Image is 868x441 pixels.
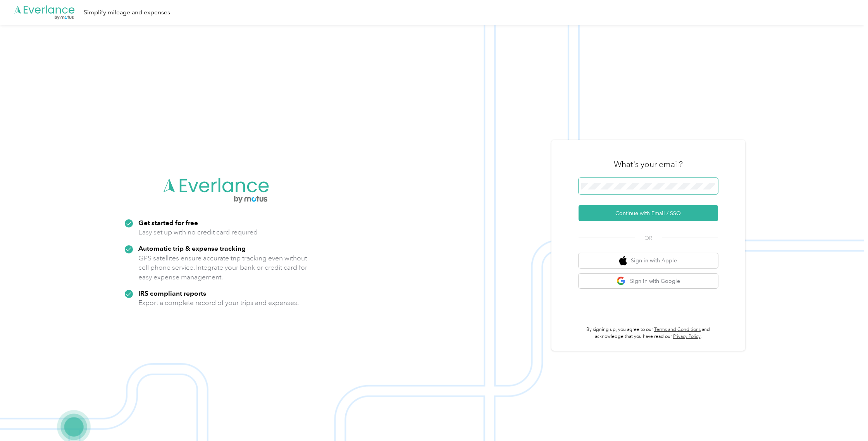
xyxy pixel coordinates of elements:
div: Simplify mileage and expenses [84,8,170,17]
a: Privacy Policy [673,334,701,339]
p: Easy set up with no credit card required [138,227,258,237]
strong: Get started for free [138,219,198,227]
img: apple logo [619,256,627,265]
button: apple logoSign in with Apple [579,253,718,268]
strong: Automatic trip & expense tracking [138,244,246,252]
img: google logo [617,276,626,286]
p: GPS satellites ensure accurate trip tracking even without cell phone service. Integrate your bank... [138,253,308,282]
strong: IRS compliant reports [138,289,206,297]
p: Export a complete record of your trips and expenses. [138,298,299,308]
span: OR [635,234,662,242]
button: google logoSign in with Google [579,274,718,289]
button: Continue with Email / SSO [579,205,718,221]
a: Terms and Conditions [654,327,701,332]
h3: What's your email? [614,159,683,170]
p: By signing up, you agree to our and acknowledge that you have read our . [579,326,718,340]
